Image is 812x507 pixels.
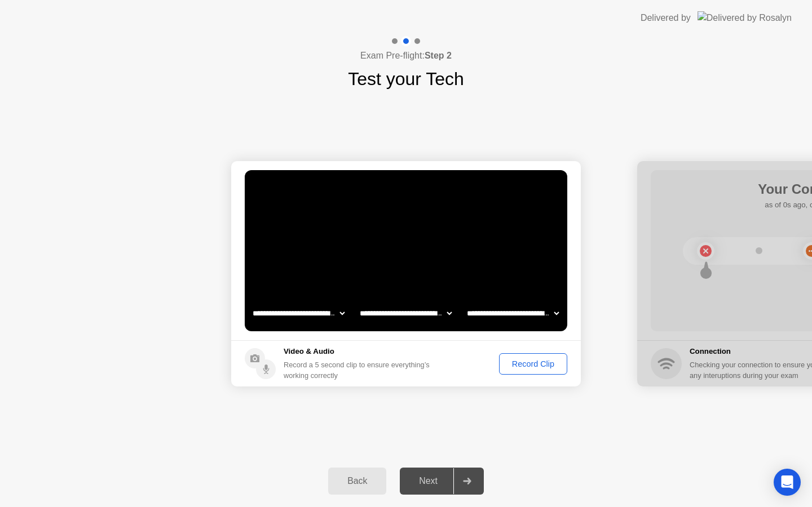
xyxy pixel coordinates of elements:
[400,468,484,495] button: Next
[328,468,386,495] button: Back
[332,476,383,486] div: Back
[698,11,792,24] img: Delivered by Rosalyn
[250,302,347,324] select: Available cameras
[360,49,452,63] h4: Exam Pre-flight:
[774,469,801,496] div: Open Intercom Messenger
[284,359,434,381] div: Record a 5 second clip to ensure everything’s working correctly
[425,51,452,60] b: Step 2
[503,359,563,368] div: Record Clip
[358,302,454,324] select: Available speakers
[641,11,691,25] div: Delivered by
[348,65,464,92] h1: Test your Tech
[465,302,561,324] select: Available microphones
[284,346,434,357] h5: Video & Audio
[403,476,453,486] div: Next
[499,353,567,375] button: Record Clip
